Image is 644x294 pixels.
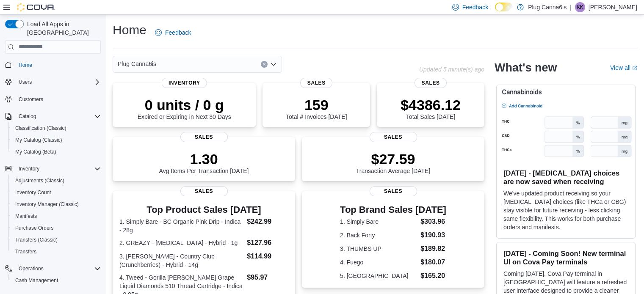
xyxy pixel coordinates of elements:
[180,132,228,142] span: Sales
[12,176,101,186] span: Adjustments (Classic)
[503,249,628,266] h3: [DATE] - Coming Soon! New terminal UI on Cova Pay terminals
[356,151,431,168] p: $27.59
[15,225,54,231] span: Purchase Orders
[15,94,101,104] span: Customers
[2,110,104,122] button: Catalog
[370,132,417,142] span: Sales
[340,245,417,253] dt: 3. THUMBS UP
[419,66,484,73] p: Updated 5 minute(s) ago
[575,2,585,12] div: Ketan Khetpal
[159,151,249,174] div: Avg Items Per Transaction [DATE]
[15,264,101,274] span: Operations
[19,165,39,172] span: Inventory
[17,3,55,11] img: Cova
[8,222,104,234] button: Purchase Orders
[401,96,461,113] p: $4386.12
[415,78,447,88] span: Sales
[152,24,194,41] a: Feedback
[8,275,104,286] button: Cash Management
[247,238,288,248] dd: $127.96
[570,2,572,12] p: |
[2,263,104,275] button: Operations
[420,230,446,240] dd: $190.93
[15,236,58,243] span: Transfers (Classic)
[340,217,417,226] dt: 1. Simply Bare
[12,123,101,133] span: Classification (Classic)
[8,187,104,198] button: Inventory Count
[138,96,231,113] p: 0 units / 0 g
[19,265,44,272] span: Operations
[528,2,567,12] p: Plug Canna6is
[19,96,43,103] span: Customers
[8,146,104,158] button: My Catalog (Beta)
[15,277,58,284] span: Cash Management
[12,275,61,286] a: Cash Management
[503,189,628,231] p: We've updated product receiving so your [MEDICAL_DATA] choices (like THCa or CBG) stay visible fo...
[12,187,101,198] span: Inventory Count
[420,244,446,254] dd: $189.82
[15,164,101,174] span: Inventory
[159,151,249,168] p: 1.30
[495,61,557,74] h2: What's new
[12,176,68,186] a: Adjustments (Classic)
[15,77,101,87] span: Users
[15,189,51,196] span: Inventory Count
[15,177,64,184] span: Adjustments (Classic)
[12,211,101,221] span: Manifests
[356,151,431,174] div: Transaction Average [DATE]
[420,271,446,281] dd: $165.20
[15,125,66,132] span: Classification (Classic)
[247,272,288,283] dd: $95.97
[247,251,288,261] dd: $114.99
[8,175,104,187] button: Adjustments (Classic)
[15,264,47,274] button: Operations
[577,2,583,12] span: KK
[286,96,347,113] p: 159
[113,22,146,38] h1: Home
[340,272,417,280] dt: 5. [GEOGRAPHIC_DATA]
[8,122,104,134] button: Classification (Classic)
[8,198,104,210] button: Inventory Manager (Classic)
[12,211,40,221] a: Manifests
[12,223,101,233] span: Purchase Orders
[12,275,101,286] span: Cash Management
[12,135,101,145] span: My Catalog (Classic)
[12,123,70,133] a: Classification (Classic)
[165,28,191,37] span: Feedback
[462,3,488,11] span: Feedback
[261,61,268,68] button: Clear input
[12,247,101,257] span: Transfers
[119,205,288,215] h3: Top Product Sales [DATE]
[401,96,461,120] div: Total Sales [DATE]
[420,257,446,267] dd: $180.07
[12,147,60,157] a: My Catalog (Beta)
[340,258,417,267] dt: 4. Fuego
[300,78,332,88] span: Sales
[15,213,37,220] span: Manifests
[2,163,104,175] button: Inventory
[270,61,277,68] button: Open list of options
[19,79,32,85] span: Users
[12,187,55,198] a: Inventory Count
[119,239,243,247] dt: 2. GREAZY - [MEDICAL_DATA] - Hybrid - 1g
[286,96,347,120] div: Total # Invoices [DATE]
[118,59,156,69] span: Plug Canna6is
[503,169,628,186] h3: [DATE] - [MEDICAL_DATA] choices are now saved when receiving
[12,223,57,233] a: Purchase Orders
[8,246,104,258] button: Transfers
[495,3,513,11] input: Dark Mode
[8,210,104,222] button: Manifests
[12,235,61,245] a: Transfers (Classic)
[19,113,36,120] span: Catalog
[247,217,288,227] dd: $242.99
[610,64,637,71] a: View allExternal link
[119,217,243,234] dt: 1. Simply Bare - BC Organic Pink Drip - Indica - 28g
[180,186,228,196] span: Sales
[162,78,207,88] span: Inventory
[12,235,101,245] span: Transfers (Classic)
[15,77,35,87] button: Users
[119,252,243,269] dt: 3. [PERSON_NAME] - Country Club (Crunchberries) - Hybrid - 14g
[12,199,101,209] span: Inventory Manager (Classic)
[12,135,66,145] a: My Catalog (Classic)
